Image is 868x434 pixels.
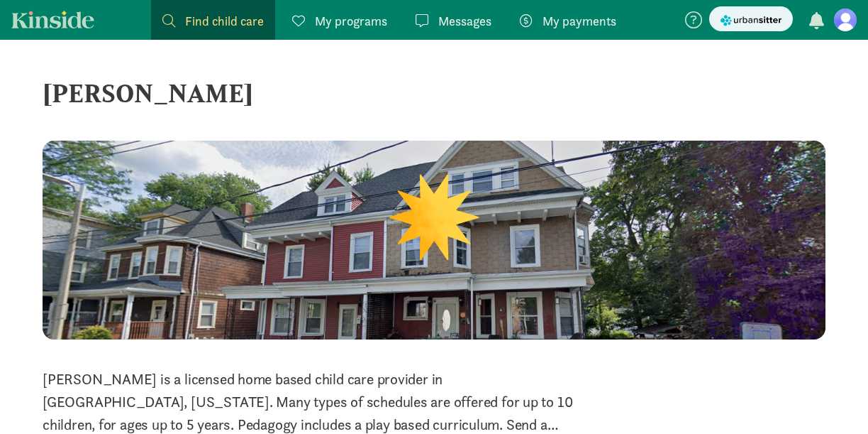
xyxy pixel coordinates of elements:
[542,11,616,31] span: My payments
[43,74,825,112] div: [PERSON_NAME]
[185,11,264,31] span: Find child care
[438,11,491,31] span: Messages
[720,13,781,28] img: urbansitter_logo_small.svg
[315,11,387,31] span: My programs
[11,11,94,28] a: Kinside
